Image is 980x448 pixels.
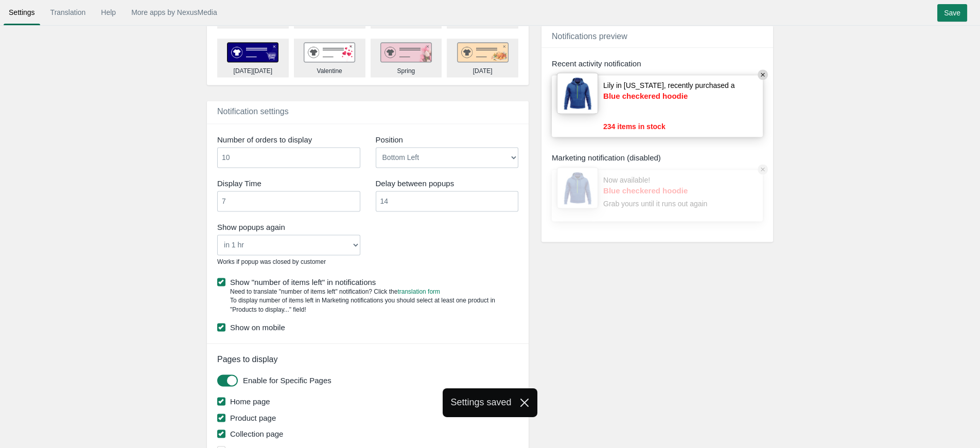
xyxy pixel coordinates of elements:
[603,91,711,101] a: Blue checkered hoodie
[603,121,666,132] span: 234 items in stock
[450,396,511,409] div: Settings saved
[217,277,518,288] label: Show "number of items left" in notifications
[126,3,222,22] a: More apps by NexusMedia
[557,73,598,114] img: 80x80_sample.jpg
[380,42,432,63] img: spring.png
[376,178,519,189] label: Delay between popups
[243,375,513,386] label: Enable for Specific Pages
[552,58,763,69] div: Recent activity notification
[397,67,415,76] div: Spring
[217,288,518,314] div: Need to translate "number of items left" notification? Click the To display number of items left ...
[96,3,121,22] a: Help
[227,42,278,63] img: cyber_monday.png
[217,413,521,423] label: Product page
[552,32,627,41] span: Notifications preview
[317,67,342,76] div: Valentine
[217,178,360,189] label: Display Time
[473,67,493,76] div: [DATE]
[217,222,360,232] label: Show popups again
[603,80,734,121] div: Lily in [US_STATE], recently purchased a
[397,288,440,295] a: translation form
[217,428,521,439] label: Collection page
[217,107,289,116] span: Notification settings
[234,67,273,76] div: [DATE][DATE]
[217,322,518,333] label: Show on mobile
[937,4,967,22] input: Save
[4,3,40,22] a: Settings
[217,191,360,211] input: Display Time
[209,354,529,366] div: Pages to display
[557,167,598,208] img: 80x80_sample.jpg
[376,191,519,211] input: Interval Time
[45,3,91,22] a: Translation
[457,42,509,63] img: thanksgiving.png
[304,42,355,63] img: valentine.png
[217,134,360,145] label: Number of orders to display
[603,185,711,196] a: Blue checkered hoodie
[376,134,519,145] label: Position
[603,175,711,216] div: Now available! Grab yours until it runs out again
